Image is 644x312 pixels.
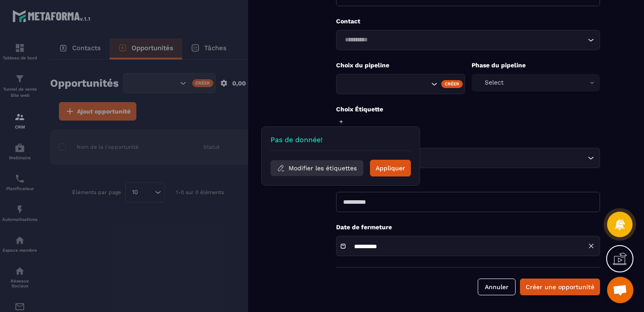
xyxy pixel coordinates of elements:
[336,61,465,70] p: Choix du pipeline
[478,279,516,295] button: Annuler
[336,105,600,114] p: Choix Étiquette
[520,279,600,295] button: Créer une opportunité
[336,17,600,26] p: Contact
[336,148,600,168] div: Search for option
[607,277,633,303] div: Ouvrir le chat
[441,80,463,88] div: Créer
[271,160,363,176] button: Modifier les étiquettes
[342,79,429,89] input: Search for option
[336,135,600,143] p: Produit
[370,160,411,176] button: Appliquer
[472,61,600,70] p: Phase du pipeline
[336,223,600,231] p: Date de fermeture
[336,74,465,94] div: Search for option
[342,35,585,45] input: Search for option
[271,136,349,144] p: Pas de donnée!
[336,30,600,50] div: Search for option
[336,179,600,187] p: Montant
[342,153,585,163] input: Search for option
